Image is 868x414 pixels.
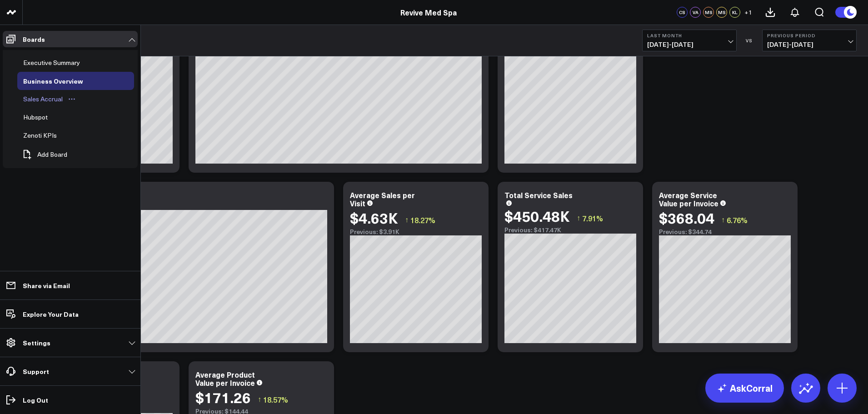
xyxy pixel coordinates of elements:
a: AskCorral [705,374,784,403]
span: ↑ [721,214,725,226]
p: Share via Email [23,282,70,289]
a: Executive SummaryOpen board menu [17,54,100,72]
div: Average Product Value per Invoice [195,369,255,388]
div: Executive Summary [21,57,82,68]
b: Previous Period [767,33,852,38]
span: [DATE] - [DATE] [647,41,732,48]
div: $368.04 [659,209,714,226]
a: Zenoti KPIsOpen board menu [17,126,76,145]
span: [DATE] - [DATE] [767,41,852,48]
a: Revive Med Spa [400,7,457,17]
div: Hubspot [21,112,50,123]
span: ↑ [577,212,580,224]
div: Previous: $3.91K [350,228,482,235]
span: Add Board [37,151,67,158]
p: Log Out [23,396,48,404]
button: Add Board [17,145,72,165]
button: Last Month[DATE]-[DATE] [642,30,737,51]
b: Last Month [647,33,732,38]
button: +1 [743,7,753,18]
div: $450.48K [504,208,570,224]
span: + 1 [744,9,752,15]
div: Average Sales per Visit [350,190,415,208]
span: 18.27% [410,215,435,225]
span: 6.76% [727,215,748,225]
p: Boards [23,35,45,43]
div: Previous: $344.74 [659,228,791,235]
p: Settings [23,339,50,346]
div: Previous: $417.47K [504,226,636,234]
a: Business OverviewOpen board menu [17,72,102,90]
a: Sales AccrualOpen board menu [17,90,82,108]
a: Log Out [3,392,138,408]
div: Business Overview [21,75,85,86]
div: VS [741,38,758,43]
div: CS [677,7,688,18]
span: 18.57% [263,394,288,404]
div: Total Service Sales [504,190,573,200]
span: ↑ [258,394,261,405]
p: Support [23,368,49,375]
div: MS [703,7,714,18]
p: Explore Your Data [23,310,79,318]
div: $4.63K [350,209,398,226]
button: Previous Period[DATE]-[DATE] [762,30,857,51]
div: MS [716,7,727,18]
div: Average Service Value per Invoice [659,190,718,208]
span: 7.91% [582,213,603,223]
div: Sales Accrual [21,94,65,105]
span: ↑ [405,214,409,226]
div: KL [729,7,740,18]
div: Zenoti KPIs [21,130,59,141]
button: Open board menu [65,95,79,103]
a: HubspotOpen board menu [17,108,67,126]
div: $171.26 [195,389,251,405]
div: VA [690,7,701,18]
